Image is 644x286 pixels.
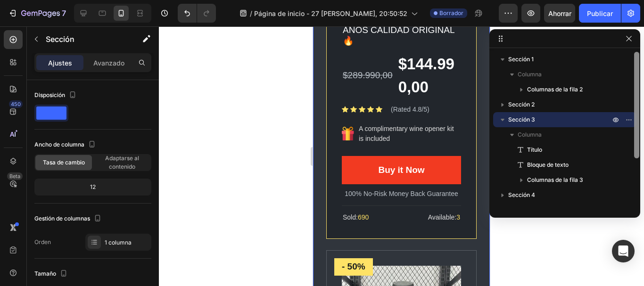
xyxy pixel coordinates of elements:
[544,4,575,23] button: Ahorrar
[62,8,66,18] font: 7
[518,71,542,78] font: Columna
[105,155,139,170] font: Adaptarse al contenido
[34,238,51,245] font: Orden
[250,9,252,17] font: /
[96,55,104,62] img: tab_keywords_by_traffic_grey.svg
[254,9,407,17] font: Página de inicio - 27 [PERSON_NAME], 20:50:52
[78,78,116,88] p: (Rated 4.8/5)
[45,187,56,195] span: 690
[548,9,571,17] font: Ahorrar
[587,9,613,17] font: Publicar
[508,206,535,213] font: Sección 5
[43,159,85,166] font: Tasa de cambio
[527,146,542,153] font: Título
[34,270,56,277] font: Tamaño
[527,86,583,93] font: Columnas de la fila 2
[65,137,111,151] div: Buy it Now
[439,9,463,16] font: Borrador
[29,41,81,57] div: $289.990,00
[11,101,21,107] font: 450
[34,141,84,148] font: Ancho de columna
[34,91,65,98] font: Disposición
[518,131,542,138] font: Columna
[508,56,534,63] font: Sección 1
[97,186,148,196] p: Available:
[46,98,147,117] p: A complimentary wine opener kit is included
[508,101,535,108] font: Sección 2
[508,116,535,123] font: Sección 3
[25,25,106,32] font: Dominio: [DOMAIN_NAME]
[46,34,74,44] font: Sección
[29,100,41,114] img: Alt Image
[105,239,132,246] font: 1 columna
[93,59,124,67] font: Avanzado
[34,215,90,222] font: Gestión de columnas
[38,55,45,62] img: tab_domain_overview_orange.svg
[527,161,569,168] font: Bloque de texto
[46,33,123,45] p: Sección
[48,55,71,62] font: Dominio
[84,25,148,74] div: $144.990,00
[15,25,23,32] img: website_grey.svg
[579,4,621,23] button: Publicar
[30,163,147,172] p: 100% No-Risk Money Back Guarantee
[26,15,46,22] font: versión
[313,26,490,286] iframe: Área de diseño
[90,183,96,190] font: 12
[46,15,62,22] font: 4.0.25
[30,186,80,196] p: Sold:
[4,4,70,23] button: 7
[107,55,146,62] font: Palabras clave
[178,4,216,23] div: Deshacer/Rehacer
[15,15,23,23] img: logo_orange.svg
[143,187,147,195] span: 3
[508,191,535,198] font: Sección 4
[612,240,635,262] div: Abrir Intercom Messenger
[29,130,148,158] button: Buy it Now
[9,173,20,180] font: Beta
[527,176,583,183] font: Columnas de la fila 3
[48,59,72,67] font: Ajustes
